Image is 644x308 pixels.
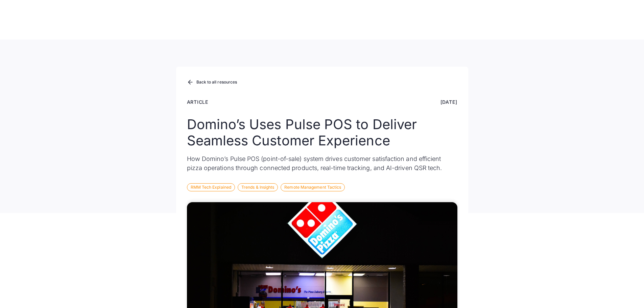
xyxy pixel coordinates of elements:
[281,183,345,191] div: Remote Management Tactics
[187,116,457,149] h1: Domino’s Uses Pulse POS to Deliver Seamless Customer Experience
[440,98,457,105] div: [DATE]
[187,98,209,105] div: Article
[187,78,237,87] a: Back to all resources
[187,183,235,191] div: RMM Tech Explained
[196,80,237,84] div: Back to all resources
[238,183,278,191] div: Trends & Insights
[187,154,457,172] p: How Domino’s Pulse POS (point-of-sale) system drives customer satisfaction and efficient pizza op...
